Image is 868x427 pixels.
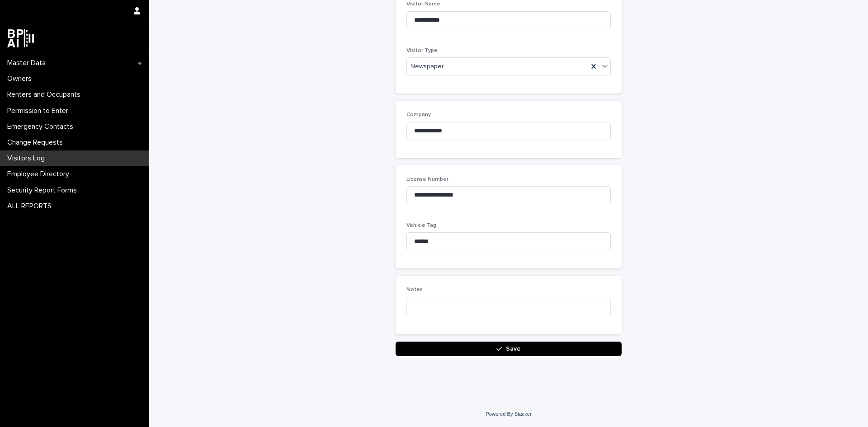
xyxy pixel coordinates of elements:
span: Visitor Type [406,48,438,53]
span: Notes [406,287,423,292]
p: Owners [4,75,39,83]
p: Emergency Contacts [4,122,80,131]
p: Security Report Forms [4,186,84,195]
p: Change Requests [4,138,70,147]
img: dwgmcNfxSF6WIOOXiGgu [7,29,34,47]
p: ALL REPORTS [4,202,59,211]
span: Save [506,346,521,352]
p: Master Data [4,59,53,67]
span: Visitor Name [406,1,440,7]
p: Employee Directory [4,170,76,178]
span: Company [406,112,431,117]
button: Save [396,342,622,356]
a: Powered By Stacker [486,411,531,417]
span: License Number [406,177,448,182]
span: Vehicle Tag [406,223,436,228]
span: Newspaper [410,62,444,71]
p: Renters and Occupants [4,90,88,99]
p: Permission to Enter [4,107,75,115]
p: Visitors Log [4,154,52,163]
